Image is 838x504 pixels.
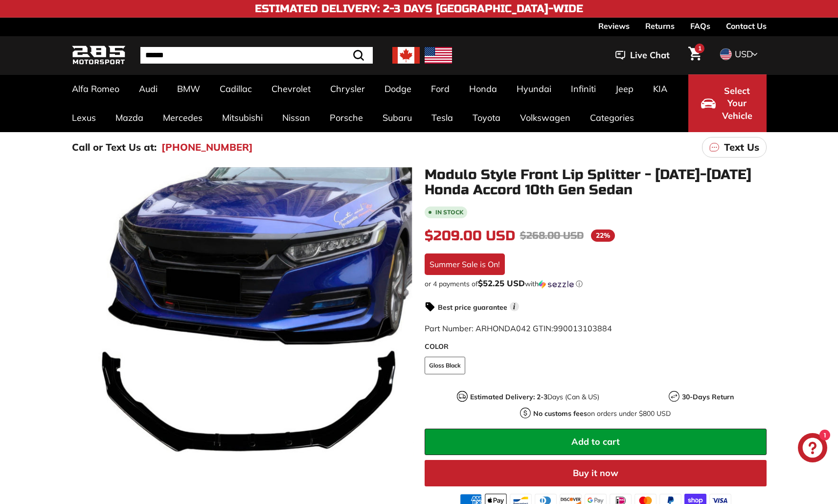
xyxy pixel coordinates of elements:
[320,103,373,132] a: Porsche
[373,103,422,132] a: Subaru
[580,103,644,132] a: Categories
[425,323,612,333] span: Part Number: ARHONDA042 GTIN:
[72,44,126,67] img: Logo_285_Motorsport_areodynamics_components
[478,278,525,288] span: $52.25 USD
[702,137,767,158] a: Text Us
[630,49,670,62] span: Live Chat
[553,323,612,333] span: 990013103884
[591,229,615,242] span: 22%
[435,209,463,215] b: In stock
[262,74,320,103] a: Chevrolet
[533,409,671,419] p: on orders under $800 USD
[425,279,767,289] div: or 4 payments of with
[682,392,734,401] strong: 30-Days Return
[272,103,320,132] a: Nissan
[533,409,587,418] strong: No customs fees
[682,39,707,72] a: Cart
[539,280,574,289] img: Sezzle
[161,140,253,155] a: [PHONE_NUMBER]
[320,74,375,103] a: Chrysler
[425,253,505,275] div: Summer Sale is On!
[470,392,547,401] strong: Estimated Delivery: 2-3
[690,18,710,34] a: FAQs
[698,45,702,52] span: 1
[726,18,767,34] a: Contact Us
[425,167,767,198] h1: Modulo Style Front Lip Splitter - [DATE]-[DATE] Honda Accord 10th Gen Sedan
[425,460,767,486] button: Buy it now
[603,43,682,68] button: Live Chat
[510,302,519,311] span: i
[438,303,507,312] strong: Best price guarantee
[421,74,459,103] a: Ford
[735,48,753,60] span: USD
[62,74,129,103] a: Alfa Romeo
[106,103,153,132] a: Mazda
[459,74,507,103] a: Honda
[571,436,620,447] span: Add to cart
[210,74,262,103] a: Cadillac
[520,229,584,242] span: $268.00 USD
[375,74,421,103] a: Dodge
[606,74,643,103] a: Jeep
[463,103,510,132] a: Toyota
[645,18,675,34] a: Returns
[129,74,167,103] a: Audi
[721,85,754,122] span: Select Your Vehicle
[425,429,767,455] button: Add to cart
[153,103,212,132] a: Mercedes
[140,47,373,64] input: Search
[643,74,677,103] a: KIA
[598,18,630,34] a: Reviews
[688,74,767,132] button: Select Your Vehicle
[72,140,157,155] p: Call or Text Us at:
[561,74,606,103] a: Infiniti
[422,103,463,132] a: Tesla
[470,392,599,402] p: Days (Can & US)
[167,74,210,103] a: BMW
[510,103,580,132] a: Volkswagen
[425,342,767,352] label: COLOR
[724,140,759,155] p: Text Us
[212,103,272,132] a: Mitsubishi
[62,103,106,132] a: Lexus
[425,228,515,244] span: $209.00 USD
[425,279,767,289] div: or 4 payments of$52.25 USDwithSezzle Click to learn more about Sezzle
[507,74,561,103] a: Hyundai
[255,3,583,15] h4: Estimated Delivery: 2-3 Days [GEOGRAPHIC_DATA]-Wide
[795,433,830,465] inbox-online-store-chat: Shopify online store chat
